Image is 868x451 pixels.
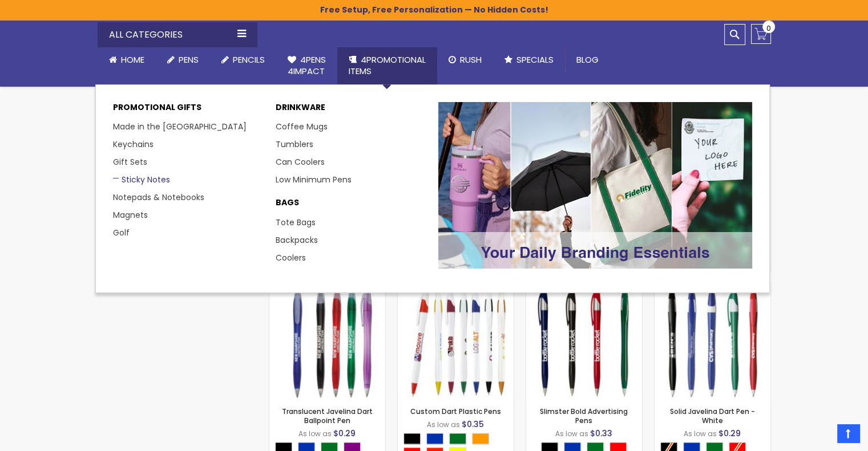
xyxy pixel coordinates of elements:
[516,54,554,66] span: Specials
[410,407,501,416] a: Custom Dart Plastic Pens
[427,420,460,429] span: As low as
[349,54,426,77] span: 4PROMOTIONAL ITEMS
[460,54,482,66] span: Rush
[540,407,628,425] a: Slimster Bold Advertising Pens
[276,121,328,132] a: Coffee Mugs
[288,54,326,77] span: 4Pens 4impact
[113,121,247,132] a: Made in the [GEOGRAPHIC_DATA]
[98,47,156,72] a: Home
[98,22,257,47] div: All Categories
[590,428,612,439] span: $0.33
[276,102,427,119] a: DRINKWARE
[282,407,373,425] a: Translucent Javelina Dart Ballpoint Pen
[276,156,325,168] a: Can Coolers
[655,283,770,399] img: Solid Javelina Dart Pen - White
[426,433,443,444] div: Blue
[156,47,210,72] a: Pens
[555,429,588,438] span: As low as
[276,174,352,185] a: Low Minimum Pens
[438,102,752,269] img: Promotional-Pens
[113,139,154,150] a: Keychains
[113,174,170,185] a: Sticky Notes
[576,54,599,66] span: Blog
[233,54,265,66] span: Pencils
[113,102,264,119] p: Promotional Gifts
[462,419,484,430] span: $0.35
[276,139,313,150] a: Tumblers
[276,252,306,263] a: Coolers
[333,428,356,439] span: $0.29
[337,47,437,84] a: 4PROMOTIONALITEMS
[276,217,316,228] a: Tote Bags
[276,47,337,84] a: 4Pens4impact
[449,433,466,444] div: Green
[121,54,144,66] span: Home
[113,209,148,221] a: Magnets
[276,234,318,246] a: Backpacks
[269,283,385,399] img: Translucent Javelina Dart Ballpoint Pen
[276,197,427,214] a: BAGS
[179,54,199,66] span: Pens
[751,24,771,44] a: 0
[526,283,642,399] img: Slimster Bold Advertising Pens
[565,47,610,72] a: Blog
[113,156,147,168] a: Gift Sets
[113,192,204,203] a: Notepads & Notebooks
[403,433,421,444] div: Black
[113,227,130,238] a: Golf
[437,47,493,72] a: Rush
[493,47,565,72] a: Specials
[210,47,276,72] a: Pencils
[472,433,489,444] div: Orange
[398,283,514,399] img: Custom Dart Plastic Pens
[766,23,771,34] span: 0
[298,429,332,438] span: As low as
